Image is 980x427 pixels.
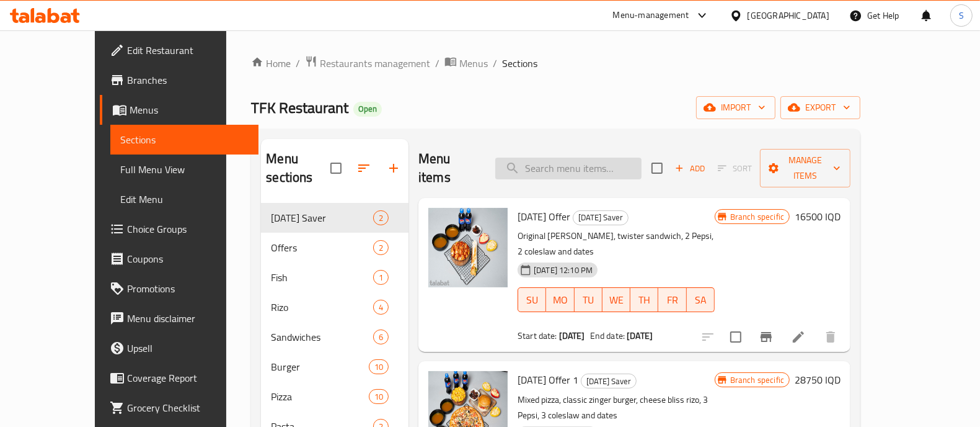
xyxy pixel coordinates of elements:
div: Burger [271,359,368,374]
span: Menus [459,56,488,71]
a: Home [251,56,291,71]
span: Sections [502,56,537,71]
span: TH [635,291,653,309]
a: Restaurants management [305,55,430,71]
img: Ramadan Offer [428,208,508,287]
p: Original [PERSON_NAME], twister sandwich, 2 Pepsi, 2 coleslaw and dates [518,228,715,259]
a: Branches [100,65,258,95]
span: Manage items [770,153,841,184]
div: items [373,300,389,315]
span: FR [663,291,681,309]
p: Mixed pizza, classic zinger burger, cheese bliss rizo, 3 Pepsi, 3 coleslaw and dates [518,392,715,423]
span: Grocery Checklist [127,400,249,415]
a: Coupons [100,244,258,274]
div: items [373,210,389,225]
a: Choice Groups [100,214,258,244]
span: 10 [369,361,388,373]
span: Open [353,104,382,114]
div: Fish1 [261,263,408,292]
span: Sections [120,132,249,147]
button: SU [518,287,546,312]
span: Select to update [723,324,749,350]
a: Full Menu View [110,155,258,184]
span: Branch specific [725,211,789,223]
span: 4 [374,302,388,313]
div: items [373,330,389,344]
span: Sort sections [349,153,379,183]
a: Coverage Report [100,363,258,393]
div: [DATE] Saver2 [261,203,408,233]
span: Restaurants management [320,56,430,71]
div: Sandwiches6 [261,322,408,352]
button: TU [575,287,603,312]
span: Pizza [271,389,368,404]
li: / [493,56,497,71]
div: items [373,270,389,285]
span: Choice Groups [127,222,249,236]
a: Edit Restaurant [100,35,258,65]
button: WE [603,287,630,312]
a: Menus [100,95,258,125]
span: [DATE] Saver [573,210,628,225]
a: Upsell [100,333,258,363]
span: [DATE] 12:10 PM [529,264,598,276]
span: Branch specific [725,374,789,386]
span: Menus [130,102,249,117]
div: Ramadan Saver [573,210,629,225]
li: / [296,56,300,71]
button: Add section [379,153,408,183]
div: Menu-management [613,8,689,23]
h6: 16500 IQD [795,208,841,225]
span: import [706,100,766,115]
span: [DATE] Saver [581,374,636,389]
span: 6 [374,331,388,343]
div: Open [353,102,382,117]
span: 2 [374,242,388,254]
span: Edit Restaurant [127,43,249,58]
button: Branch-specific-item [751,322,781,352]
button: Add [670,159,710,178]
span: Select all sections [323,155,349,181]
h6: 28750 IQD [795,371,841,389]
span: TFK Restaurant [251,94,348,122]
li: / [435,56,439,71]
a: Sections [110,125,258,155]
b: [DATE] [559,328,585,344]
span: Select section first [710,159,760,178]
span: WE [607,291,625,309]
button: import [696,96,775,119]
div: Ramadan Saver [271,210,373,225]
h2: Menu items [418,150,480,187]
span: Promotions [127,281,249,296]
button: Manage items [760,149,850,187]
button: TH [630,287,658,312]
div: Ramadan Saver [581,374,637,389]
button: MO [546,287,574,312]
a: Edit Menu [110,184,258,214]
span: TU [580,291,598,309]
span: Offers [271,240,373,255]
a: Edit menu item [791,330,806,344]
button: SA [687,287,715,312]
span: Add item [670,159,710,178]
div: items [369,389,389,404]
a: Grocery Checklist [100,393,258,423]
span: SU [523,291,541,309]
span: 1 [374,272,388,284]
b: [DATE] [627,328,653,344]
button: export [780,96,860,119]
span: End date: [590,328,625,344]
div: items [373,240,389,255]
div: items [369,359,389,374]
span: Rizo [271,300,373,315]
div: Fish [271,270,373,285]
span: 2 [374,212,388,224]
input: search [495,158,642,179]
span: SA [692,291,710,309]
div: Sandwiches [271,330,373,344]
span: Start date: [518,328,557,344]
span: Coupons [127,251,249,266]
div: Pizza10 [261,382,408,411]
div: Rizo4 [261,292,408,322]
